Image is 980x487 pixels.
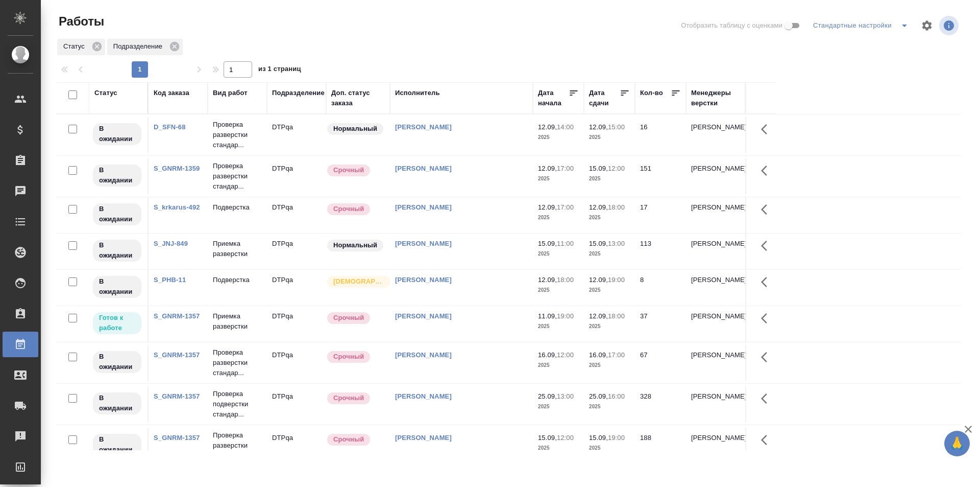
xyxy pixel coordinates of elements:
[113,41,166,52] p: Подразделение
[608,312,625,320] p: 18:00
[635,117,686,153] td: 16
[589,321,630,332] p: 2025
[333,240,377,250] p: Нормальный
[538,434,557,442] p: 15.09,
[589,285,630,295] p: 2025
[589,360,630,370] p: 2025
[154,88,189,98] div: Код заказа
[557,123,574,131] p: 14:00
[56,13,104,30] span: Работы
[213,239,262,259] p: Приемка разверстки
[94,88,117,98] div: Статус
[557,165,574,172] p: 17:00
[154,276,186,284] a: S_PHB-11
[755,158,779,183] button: Здесь прячутся важные кнопки
[755,386,779,411] button: Здесь прячутся важные кнопки
[635,428,686,463] td: 188
[538,165,557,172] p: 12.09,
[538,321,579,332] p: 2025
[939,16,961,35] span: Посмотреть информацию
[107,39,183,55] div: Подразделение
[538,88,569,108] div: Дата начала
[538,174,579,184] p: 2025
[395,123,452,131] a: [PERSON_NAME]
[691,350,740,360] p: [PERSON_NAME]
[395,240,452,247] a: [PERSON_NAME]
[63,41,88,52] p: Статус
[691,239,740,249] p: [PERSON_NAME]
[213,347,262,378] p: Проверка разверстки стандар...
[755,270,779,294] button: Здесь прячутся важные кнопки
[538,249,579,259] p: 2025
[538,312,557,320] p: 11.09,
[154,392,200,400] a: S_GNRM-1357
[635,270,686,306] td: 8
[691,433,740,443] p: [PERSON_NAME]
[608,123,625,131] p: 15:00
[333,352,364,362] p: Срочный
[99,393,135,413] p: В ожидании
[395,276,452,284] a: [PERSON_NAME]
[691,391,740,402] p: [PERSON_NAME]
[589,165,608,172] p: 15.09,
[267,234,326,269] td: DTPqa
[99,124,135,144] p: В ожидании
[333,165,364,175] p: Срочный
[538,123,557,131] p: 12.09,
[538,392,557,400] p: 25.09,
[213,202,262,213] p: Подверстка
[755,306,779,331] button: Здесь прячутся важные кнопки
[557,276,574,284] p: 18:00
[213,275,262,285] p: Подверстка
[99,352,135,372] p: В ожидании
[557,312,574,320] p: 19:00
[99,240,135,261] p: В ожидании
[608,165,625,172] p: 12:00
[691,122,740,132] p: [PERSON_NAME]
[635,306,686,342] td: 37
[92,433,142,457] div: Исполнитель назначен, приступать к работе пока рано
[557,392,574,400] p: 13:00
[589,88,620,108] div: Дата сдачи
[333,204,364,214] p: Срочный
[154,434,200,442] a: S_GNRM-1357
[267,345,326,381] td: DTPqa
[92,275,142,299] div: Исполнитель назначен, приступать к работе пока рано
[213,389,262,420] p: Проверка подверстки стандар...
[557,351,574,359] p: 12:00
[755,345,779,369] button: Здесь прячутся важные кнопки
[589,312,608,320] p: 12.09,
[538,443,579,453] p: 2025
[681,20,782,31] span: Отобразить таблицу с оценками
[213,430,262,461] p: Проверка разверстки стандар...
[395,351,452,359] a: [PERSON_NAME]
[99,204,135,224] p: В ожидании
[267,428,326,463] td: DTPqa
[154,351,200,359] a: S_GNRM-1357
[267,197,326,233] td: DTPqa
[99,276,135,297] p: В ожидании
[589,402,630,412] p: 2025
[538,240,557,247] p: 15.09,
[755,197,779,222] button: Здесь прячутся важные кнопки
[258,63,301,78] span: из 1 страниц
[538,213,579,223] p: 2025
[589,240,608,247] p: 15.09,
[154,165,200,172] a: S_GNRM-1359
[538,285,579,295] p: 2025
[557,434,574,442] p: 12:00
[333,124,377,134] p: Нормальный
[213,88,248,98] div: Вид работ
[608,351,625,359] p: 17:00
[154,203,200,211] a: S_krkarus-492
[538,402,579,412] p: 2025
[755,234,779,258] button: Здесь прячутся важные кнопки
[589,249,630,259] p: 2025
[92,239,142,263] div: Исполнитель назначен, приступать к работе пока рано
[395,203,452,211] a: [PERSON_NAME]
[691,275,740,285] p: [PERSON_NAME]
[213,311,262,332] p: Приемка разверстки
[99,165,135,185] p: В ожидании
[538,132,579,143] p: 2025
[691,164,740,174] p: [PERSON_NAME]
